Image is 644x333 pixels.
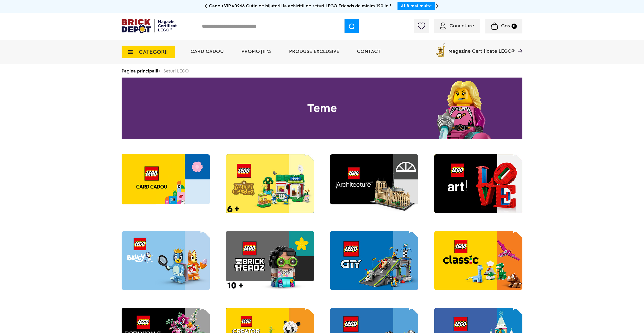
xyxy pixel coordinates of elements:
span: Cadou VIP 40266 Cutie de bijuterii la achiziții de seturi LEGO Friends de minim 120 lei! [209,4,391,8]
a: Contact [357,49,381,54]
a: Produse exclusive [289,49,339,54]
span: CATEGORII [139,49,168,55]
small: 0 [512,24,517,29]
a: Card Cadou [191,49,224,54]
span: Magazine Certificate LEGO® [448,42,515,54]
a: PROMOȚII % [241,49,271,54]
a: Magazine Certificate LEGO® [515,42,522,47]
a: Află mai multe [401,4,432,8]
a: Conectare [440,23,474,28]
div: > Seturi LEGO [122,64,522,78]
span: Coș [501,23,510,28]
a: Pagina principală [122,69,158,73]
span: Conectare [449,23,474,28]
h1: Teme [122,78,522,139]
